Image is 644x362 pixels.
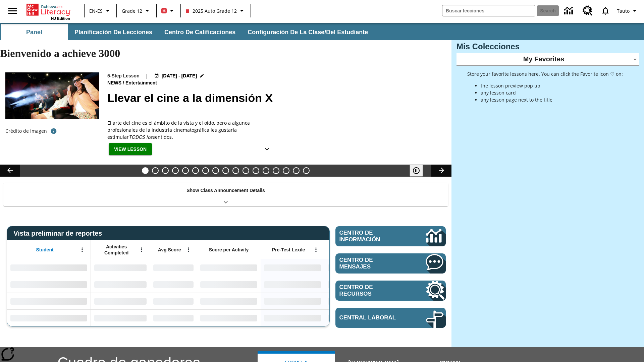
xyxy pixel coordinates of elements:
[13,230,105,237] span: Vista preliminar de reportes
[107,119,275,140] p: El arte del cine es el ámbito de la vista y el oído, pero a algunos profesionales de la industria...
[91,259,150,276] div: No Data,
[339,284,406,297] span: Centro de recursos
[150,259,197,276] div: No Data,
[481,96,623,103] li: any lesson page next to the title
[119,5,154,17] button: Grado: Grade 12, Elige un grado
[232,167,239,174] button: Slide 10 The Invasion of the Free CD
[51,16,70,20] span: NJ Edition
[597,2,614,19] a: Notificaciones
[36,247,54,253] span: Student
[162,6,166,15] span: B
[243,167,249,174] button: Slide 11 Mixed Practice: Citing Evidence
[192,167,199,174] button: Slide 6 The Last Homesteaders
[159,5,178,17] button: Boost El color de la clase es rojo. Cambiar el color de la clase.
[150,276,197,293] div: No Data,
[222,167,229,174] button: Slide 9 Fashion Forward in Ancient Rome
[617,7,630,14] span: Tauto
[3,183,448,206] div: Show Class Announcement Details
[77,245,87,255] button: Abrir menú
[142,167,149,174] button: Slide 1 Llevar el cine a la dimensión X
[186,7,237,14] span: 2025 Auto Grade 12
[137,245,147,255] button: Abrir menú
[324,259,388,276] div: No Data,
[107,89,443,107] h2: Llevar el cine a la dimensión X
[339,257,406,270] span: Centro de mensajes
[335,226,446,246] a: Centro de información
[242,24,373,40] button: Configuración de la clase/del estudiante
[152,167,159,174] button: Slide 2 Día del Trabajo
[283,167,289,174] button: Slide 15 ¡Hurra por el Día de la Constitución!
[335,281,446,301] a: Centro de recursos, Se abrirá en una pestaña nueva.
[162,72,197,79] span: [DATE] - [DATE]
[303,167,310,174] button: Slide 17 El equilibrio de la Constitución
[172,167,179,174] button: Slide 4 ¿Los autos del futuro?
[26,2,70,20] div: Portada
[150,309,197,326] div: No Data,
[202,167,209,174] button: Slide 7 Solar Power to the People
[311,245,321,255] button: Abrir menú
[442,5,535,16] input: search field
[324,293,388,309] div: No Data,
[273,167,279,174] button: Slide 14 Between Two Worlds
[182,167,189,174] button: Slide 5 ¡Fuera! ¡Es privado!
[614,5,641,17] button: Perfil/Configuración
[91,309,150,326] div: No Data,
[183,245,194,255] button: Abrir menú
[431,165,451,177] button: Carrusel de lecciones, seguir
[129,134,153,140] em: TODOS los
[339,314,406,321] span: Central laboral
[123,80,124,85] span: /
[107,72,140,79] p: 5-Step Lesson
[107,79,123,87] span: News
[457,42,639,51] h3: Mis Colecciones
[335,253,446,274] a: Centro de mensajes
[324,276,388,293] div: No Data,
[467,70,623,77] p: Store your favorite lessons here. You can click the Favorite icon ♡ on:
[209,247,249,253] span: Score per Activity
[94,244,139,256] span: Activities Completed
[335,308,446,328] a: Central laboral
[69,24,158,40] button: Planificación de lecciones
[145,72,148,79] span: |
[457,53,639,66] div: My Favorites
[410,165,430,177] div: Pausar
[150,293,197,309] div: No Data,
[186,187,265,194] p: Show Class Announcement Details
[109,143,152,156] button: View Lesson
[87,5,114,17] button: Language: EN-ES, Selecciona un idioma
[560,2,579,20] a: Centro de información
[260,143,274,156] button: Ver más
[89,7,103,14] span: EN-ES
[5,72,99,119] img: El panel situado frente a los asientos rocía con agua nebulizada al feliz público en un cine equi...
[263,167,269,174] button: Slide 13 Career Lesson
[212,167,219,174] button: Slide 8 Attack of the Terrifying Tomatoes
[125,79,158,87] span: Entertainment
[3,1,22,21] button: Abrir el menú lateral
[293,167,300,174] button: Slide 16 Point of View
[47,125,60,137] button: Crédito de foto: The Asahi Shimbun vía Getty Images
[339,230,403,243] span: Centro de información
[26,3,70,16] a: Portada
[158,247,181,253] span: Avg Score
[183,5,249,17] button: Class: 2025 Auto Grade 12, Selecciona una clase
[253,167,259,174] button: Slide 12 Pre-release lesson
[324,309,388,326] div: No Data,
[579,2,597,20] a: Centro de recursos, Se abrirá en una pestaña nueva.
[272,247,305,253] span: Pre-Test Lexile
[122,7,142,14] span: Grade 12
[162,167,169,174] button: Slide 3 Animal Partners
[91,276,150,293] div: No Data,
[481,89,623,96] li: any lesson card
[5,128,47,134] p: Crédito de imagen
[481,82,623,89] li: the lesson preview pop up
[91,293,150,309] div: No Data,
[153,72,206,79] button: Aug 18 - Aug 24 Elegir fechas
[410,165,423,177] button: Pausar
[1,24,68,40] button: Panel
[159,24,241,40] button: Centro de calificaciones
